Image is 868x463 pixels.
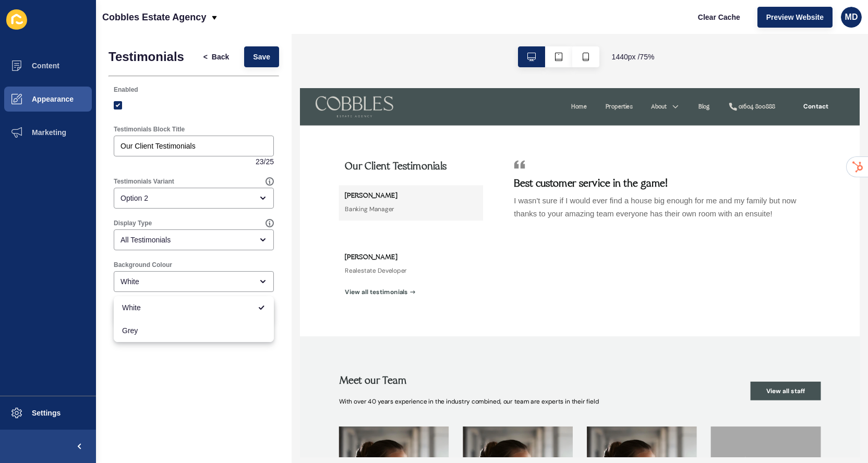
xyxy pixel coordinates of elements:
div: Banking Manager [61,156,237,169]
div: open menu [114,229,274,250]
a: 01604 800888 [575,19,638,31]
span: Preview Website [766,12,824,22]
h2: Our Client Testimonials [52,89,246,122]
a: Home [364,19,385,31]
p: With over 40 years experience in the industry combined, our team are experts in their field [52,414,484,428]
a: View all testimonials [52,267,155,280]
div: open menu [114,188,274,209]
span: Grey [122,325,266,336]
label: Display Type [114,219,152,227]
h1: Testimonials [108,50,184,64]
div: 01604 800888 [588,19,638,31]
button: Save [244,46,279,67]
span: Clear Cache [698,12,740,22]
h2: Meet our Team [52,385,484,401]
a: Blog [535,19,550,31]
span: Save [253,52,270,62]
h5: [PERSON_NAME] [61,139,130,152]
p: I wasn't sure if I would ever find a house big enough for me and my family but now thanks to your... [287,143,691,177]
span: / [264,156,266,167]
span: Back [212,52,229,62]
span: < [203,52,208,62]
span: 23 [256,156,264,167]
label: Enabled [114,86,138,94]
a: Contact [655,13,730,38]
span: 1440 px / 75 % [612,52,655,62]
h2: Best customer service in the game! [287,120,691,137]
span: MD [845,12,858,22]
button: Preview Website [757,7,833,28]
button: Clear Cache [689,7,749,28]
h5: [PERSON_NAME] [61,221,130,234]
a: Properties [410,19,446,31]
img: Company logo [21,10,125,40]
label: Background Colour [114,261,172,269]
label: Testimonials Variant [114,177,174,186]
span: White [122,302,251,313]
a: View all staff [605,394,699,419]
a: About [471,19,492,31]
button: <Back [195,46,238,67]
div: close menu [114,271,274,292]
div: Realestate Developer [61,238,237,252]
label: Testimonials Block Title [114,125,185,133]
p: Cobbles Estate Agency [102,4,206,30]
span: 25 [266,156,274,167]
